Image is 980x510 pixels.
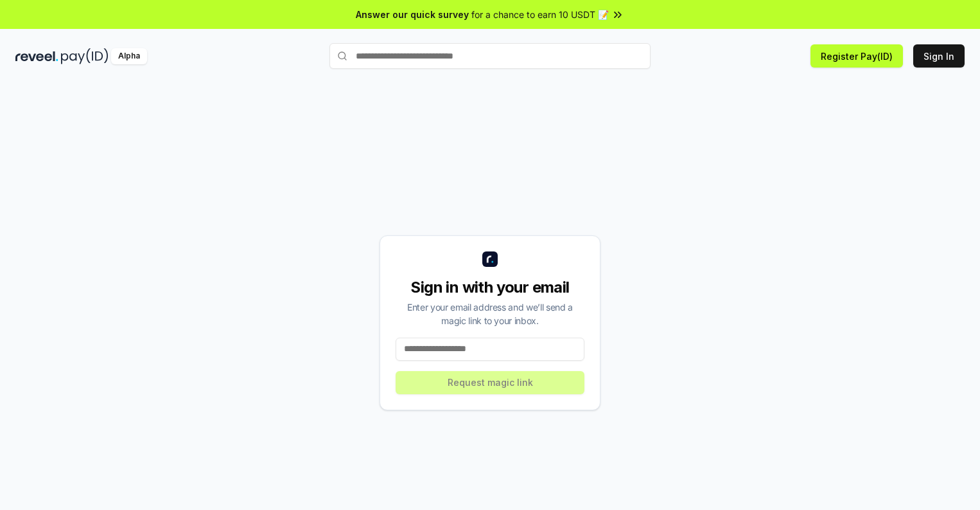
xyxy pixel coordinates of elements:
button: Sign In [913,44,965,68]
img: logo_small [482,251,498,267]
span: Answer our quick survey [356,8,469,21]
span: for a chance to earn 10 USDT 📝 [471,8,609,21]
div: Sign in with your email [396,277,584,298]
img: reveel_dark [15,48,58,64]
button: Register Pay(ID) [810,44,903,68]
img: pay_id [61,48,109,64]
div: Enter your email address and we’ll send a magic link to your inbox. [396,300,584,327]
div: Alpha [111,48,147,64]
